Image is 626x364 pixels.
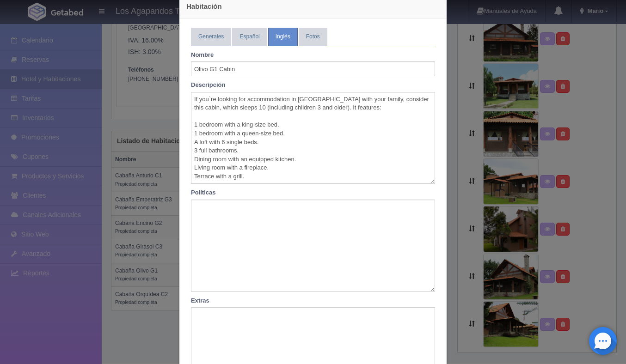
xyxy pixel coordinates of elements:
a: Fotos [299,28,327,46]
label: Políticas [184,188,442,197]
a: Inglés [268,28,298,46]
label: Descripción [184,81,442,90]
label: Nombre [184,51,442,60]
label: Extras [184,297,442,305]
h4: Habitación [186,1,440,11]
a: Español [232,28,267,46]
a: Generales [191,28,231,46]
